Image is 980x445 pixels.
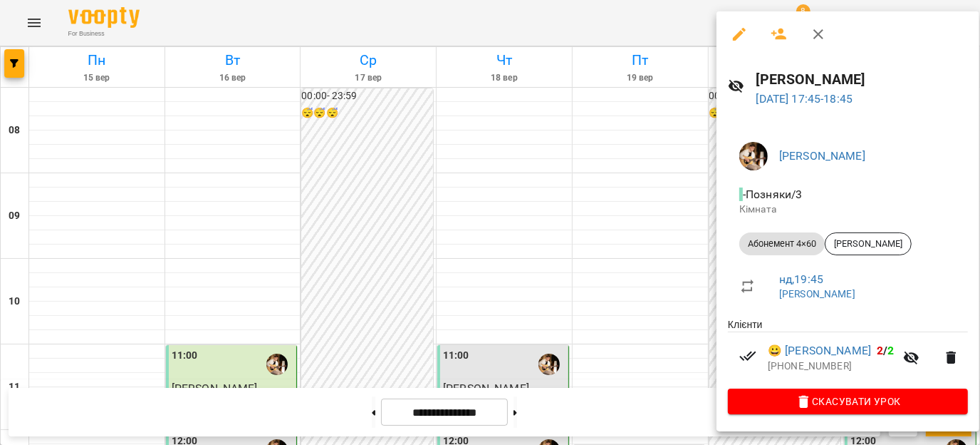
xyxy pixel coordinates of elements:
[756,68,969,91] h6: [PERSON_NAME]
[825,237,911,250] span: [PERSON_NAME]
[739,237,825,250] span: Абонемент 4×60
[877,344,894,357] b: /
[825,232,912,255] div: [PERSON_NAME]
[728,317,968,389] ul: Клієнти
[779,272,823,286] a: нд , 19:45
[739,142,768,170] img: 0162ea527a5616b79ea1cf03ccdd73a5.jpg
[756,92,853,106] a: [DATE] 17:45-18:45
[739,347,756,364] svg: Візит сплачено
[888,344,895,357] span: 2
[739,203,956,217] p: Кімната
[739,188,806,201] span: - Позняки/3
[779,149,865,163] a: [PERSON_NAME]
[768,342,871,359] a: 😀 [PERSON_NAME]
[739,393,956,410] span: Скасувати Урок
[768,359,895,374] p: [PHONE_NUMBER]
[877,344,883,357] span: 2
[779,288,855,300] a: [PERSON_NAME]
[728,389,968,414] button: Скасувати Урок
